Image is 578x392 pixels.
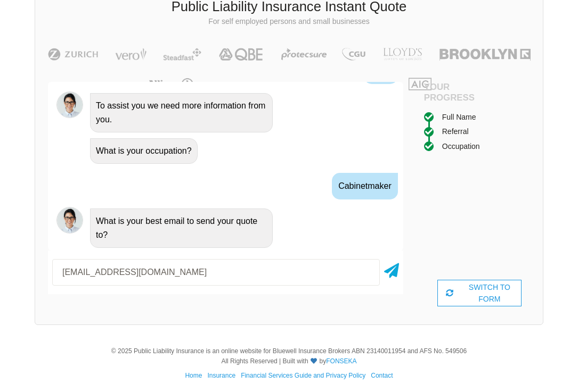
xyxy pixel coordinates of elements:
a: Home [185,372,202,379]
img: CGU | Public Liability Insurance [338,48,370,61]
div: What is your occupation? [90,138,198,164]
div: Full Name [442,111,476,123]
div: Referral [442,126,469,137]
div: Occupation [442,140,480,152]
img: Protecsure | Public Liability Insurance [277,48,331,61]
img: Zurich | Public Liability Insurance [43,48,103,61]
p: For self employed persons and small businesses [43,16,535,27]
div: SWITCH TO FORM [437,280,522,306]
h4: Your Progress [424,82,479,103]
img: Chatbot | PLI [56,91,83,118]
img: Steadfast | Public Liability Insurance [159,48,206,61]
a: Contact [371,372,393,379]
img: QBE | Public Liability Insurance [213,48,270,61]
img: Chatbot | PLI [56,207,83,233]
a: Insurance [207,372,235,379]
img: Vero | Public Liability Insurance [110,48,151,61]
div: Cabinetmaker [332,173,398,199]
a: Financial Services Guide and Privacy Policy [241,372,365,379]
img: LLOYD's | Public Liability Insurance [377,48,428,61]
div: To assist you we need more information from you. [90,93,273,132]
div: What is your best email to send your quote to? [90,208,273,248]
input: Your email [52,259,380,286]
a: FONSEKA [326,357,356,365]
img: Brooklyn | Public Liability Insurance [435,48,535,61]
